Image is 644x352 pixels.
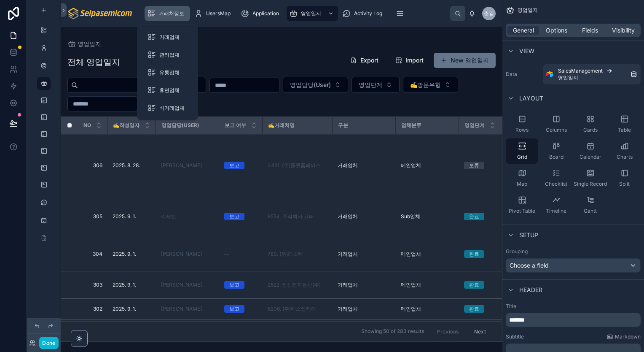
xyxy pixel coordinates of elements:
a: 메인업체 [401,282,454,288]
a: Markdown [606,333,641,340]
a: 완료 [464,250,504,258]
span: Split [619,181,630,187]
a: [PERSON_NAME] [161,251,214,257]
label: Grouping [506,248,528,255]
a: Sub업체 [401,213,454,220]
button: Split [608,165,641,191]
div: 보고 [229,162,239,169]
span: Gantt [584,208,597,214]
span: Application [252,10,279,17]
span: 보고 여부 [225,122,246,129]
span: 거래처정보 [159,10,184,17]
a: 관리업체 [142,47,193,62]
span: 휴면업체 [159,87,180,94]
span: Activity Log [354,10,382,17]
span: SalesManagement [558,68,603,74]
button: Gantt [574,192,606,218]
span: Board [549,154,563,160]
a: 메인업체 [401,306,454,312]
span: 메인업체 [401,251,421,257]
span: UsersMap [206,10,231,17]
span: 거래업체 [338,306,358,312]
div: 보류 [469,162,479,169]
a: 완료 [464,281,504,289]
a: [PERSON_NAME] [161,306,202,312]
span: 관리업체 [159,51,180,58]
a: 영업일지 [287,6,338,21]
button: Select Button [352,77,400,93]
span: ✍️거래처명 [268,122,295,129]
a: 2822. 쌍신전자통신(주) [268,282,327,288]
span: Grid [517,154,527,160]
button: Checklist [540,165,572,191]
span: Map [517,181,527,187]
a: 이세빈 [161,213,214,220]
span: 영업담당(User) [290,81,331,89]
a: 보고 [224,162,258,169]
button: Charts [608,138,641,164]
span: 거래업체 [338,282,358,288]
button: Timeline [540,192,572,218]
a: 휴면업체 [142,83,193,98]
a: 이세빈 [161,213,176,220]
a: 유통업체 [142,65,193,80]
span: 영업담당(User) [161,122,199,129]
span: Timeline [546,208,566,214]
span: Charts [617,154,633,160]
span: Fields [582,26,598,35]
div: 완료 [469,250,479,258]
span: Markdown [615,333,641,340]
div: 보고 [229,281,239,289]
button: Columns [540,111,572,137]
a: 완료 [464,305,504,313]
span: 303 [88,282,102,288]
span: Sub업체 [401,213,420,220]
span: 영업단계 [464,122,485,129]
span: 업체분류 [401,122,421,129]
a: 780. (주)리소텍 [268,251,303,257]
a: 8206. (주)에스엔제이 [268,306,316,312]
label: Data [506,71,539,78]
a: 2025. 9. 1. [113,213,151,220]
span: Setup [519,231,538,239]
a: 306 [88,162,102,169]
button: Table [608,111,641,137]
span: 춘김 [484,10,494,17]
button: Choose a field [506,258,641,273]
span: Rows [515,127,529,133]
a: Activity Log [340,6,388,21]
span: Layout [519,94,543,103]
a: 거래업체 [338,282,391,288]
span: -- [224,251,229,257]
a: [PERSON_NAME] [161,282,214,288]
span: ✍️방문유형 [410,81,441,89]
a: 2025. 8. 28. [113,162,151,169]
a: [PERSON_NAME] [161,282,202,288]
a: 2822. 쌍신전자통신(주) [268,282,321,288]
span: Import [405,56,424,65]
button: Calendar [574,138,606,164]
span: 거래업체 [338,162,358,169]
div: Choose a field [506,259,640,272]
span: 2025. 9. 1. [113,251,136,257]
img: App logo [67,7,134,20]
span: 메인업체 [401,282,421,288]
a: UsersMap [192,6,236,21]
button: Import [389,53,430,68]
span: 메인업체 [401,162,421,169]
a: 304 [88,251,102,257]
a: 메인업체 [401,251,454,257]
button: Cards [574,111,606,137]
div: 완료 [469,305,479,313]
button: Single Record [574,165,606,191]
a: [PERSON_NAME] [161,162,202,169]
a: 거래업체 [338,213,391,220]
a: 4431. (주)플랫폼베이스 [268,162,321,169]
span: 2025. 9. 1. [113,306,136,312]
a: -- [224,251,258,257]
div: 완료 [469,213,479,220]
